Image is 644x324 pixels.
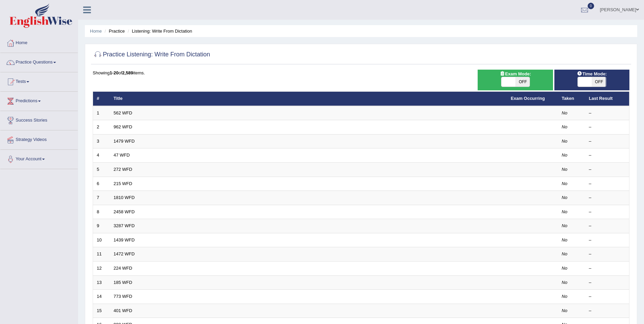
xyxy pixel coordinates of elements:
div: – [589,237,626,244]
span: Exam Mode: [497,70,534,77]
a: 562 WFD [114,110,132,115]
div: – [589,138,626,145]
div: – [589,152,626,159]
a: Your Account [0,150,78,167]
div: – [589,223,626,229]
li: Practice [103,28,125,34]
div: – [589,209,626,215]
a: 272 WFD [114,167,132,172]
em: No [562,294,568,299]
a: 1810 WFD [114,195,135,200]
em: No [562,251,568,256]
th: Last Result [585,92,629,106]
div: – [589,166,626,173]
a: Practice Questions [0,53,78,70]
a: 224 WFD [114,266,132,271]
td: 7 [93,191,110,205]
em: No [562,110,568,115]
a: Exam Occurring [511,96,545,101]
em: No [562,195,568,200]
td: 13 [93,275,110,290]
em: No [562,152,568,158]
em: No [562,280,568,285]
td: 5 [93,163,110,177]
div: – [589,280,626,286]
th: # [93,92,110,106]
h2: Practice Listening: Write From Dictation [93,50,210,60]
a: 3287 WFD [114,223,135,228]
div: Show exams occurring in exams [478,70,553,90]
em: No [562,266,568,271]
td: 1 [93,106,110,120]
a: 215 WFD [114,181,132,186]
em: No [562,124,568,129]
a: 1439 WFD [114,237,135,242]
div: – [589,110,626,116]
a: 1479 WFD [114,139,135,144]
em: No [562,237,568,242]
div: – [589,251,626,257]
td: 12 [93,261,110,275]
td: 3 [93,134,110,148]
a: 773 WFD [114,294,132,299]
span: Time Mode: [574,70,609,77]
th: Taken [558,92,585,106]
span: OFF [515,77,530,87]
em: No [562,167,568,172]
a: Strategy Videos [0,130,78,147]
em: No [562,139,568,144]
a: 1472 WFD [114,251,135,256]
div: – [589,195,626,201]
span: 0 [588,3,594,9]
span: OFF [592,77,606,87]
a: Success Stories [0,111,78,128]
a: Tests [0,72,78,89]
td: 10 [93,233,110,247]
a: Predictions [0,92,78,109]
td: 2 [93,120,110,134]
a: 2458 WFD [114,209,135,214]
td: 6 [93,177,110,191]
td: 4 [93,148,110,163]
a: 47 WFD [114,152,130,158]
em: No [562,209,568,214]
td: 8 [93,205,110,219]
a: Home [0,34,78,51]
div: – [589,308,626,314]
td: 15 [93,304,110,318]
div: – [589,265,626,272]
b: 1-20 [110,70,118,75]
div: – [589,181,626,187]
a: 401 WFD [114,308,132,313]
em: No [562,223,568,228]
td: 9 [93,219,110,233]
li: Listening: Write From Dictation [126,28,192,34]
div: Showing of items. [93,70,629,76]
td: 11 [93,247,110,262]
td: 14 [93,290,110,304]
b: 2,589 [122,70,133,75]
th: Title [110,92,507,106]
em: No [562,181,568,186]
a: 185 WFD [114,280,132,285]
a: Home [90,29,102,34]
div: – [589,124,626,130]
a: 962 WFD [114,124,132,129]
em: No [562,308,568,313]
div: – [589,293,626,300]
